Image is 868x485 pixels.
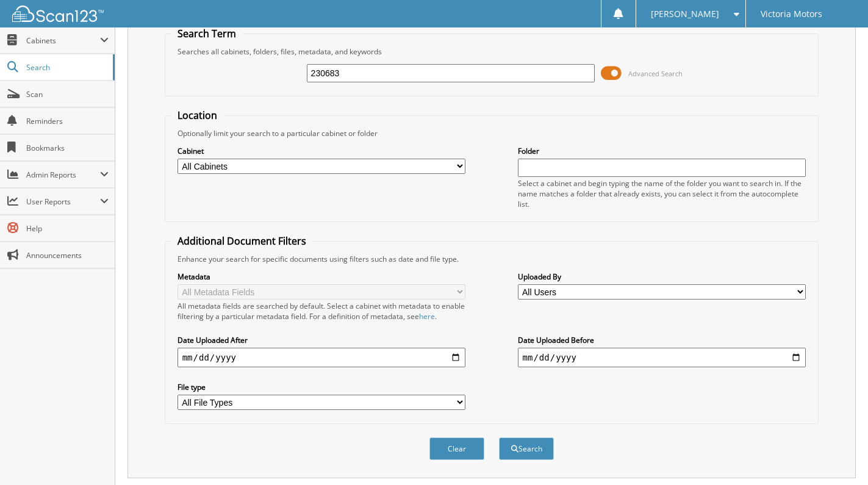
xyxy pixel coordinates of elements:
input: start [178,348,466,367]
legend: Search Term [171,27,242,40]
span: Victoria Motors [761,10,822,18]
legend: Location [171,109,223,122]
label: File type [178,382,466,392]
span: Bookmarks [26,143,109,153]
button: Clear [429,437,484,460]
span: Cabinets [26,35,100,46]
div: Enhance your search for specific documents using filters such as date and file type. [171,254,812,264]
iframe: Chat Widget [807,426,868,485]
span: Advanced Search [628,69,683,78]
div: All metadata fields are searched by default. Select a cabinet with metadata to enable filtering b... [178,301,466,322]
button: Search [499,437,554,460]
label: Cabinet [178,146,466,156]
span: Help [26,223,109,234]
span: Scan [26,89,109,99]
span: User Reports [26,196,100,207]
legend: Additional Document Filters [171,234,312,248]
span: Search [26,62,107,73]
img: scan123-logo-white.svg [12,5,104,22]
input: end [518,348,806,367]
span: [PERSON_NAME] [651,10,719,18]
label: Uploaded By [518,271,806,282]
label: Date Uploaded Before [518,335,806,345]
label: Folder [518,146,806,156]
label: Date Uploaded After [178,335,466,345]
span: Reminders [26,116,109,126]
span: Admin Reports [26,170,100,180]
label: Metadata [178,271,466,282]
span: Announcements [26,250,109,260]
div: Searches all cabinets, folders, files, metadata, and keywords [171,46,812,57]
a: here [419,311,435,322]
div: Select a cabinet and begin typing the name of the folder you want to search in. If the name match... [518,178,806,209]
div: Optionally limit your search to a particular cabinet or folder [171,128,812,138]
